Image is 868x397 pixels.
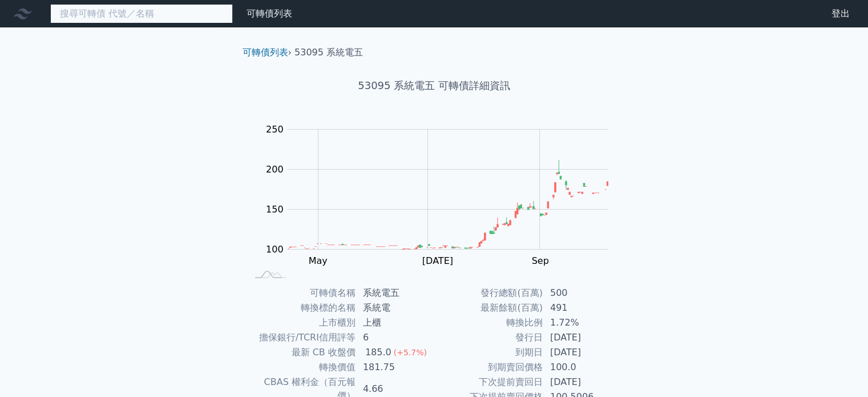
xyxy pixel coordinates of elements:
td: 轉換比例 [434,315,543,330]
h1: 53095 系統電五 可轉債詳細資訊 [233,78,635,94]
td: [DATE] [543,345,621,360]
input: 搜尋可轉債 代號／名稱 [50,4,233,23]
td: 上櫃 [356,315,434,330]
td: 6 [356,330,434,345]
td: 轉換價值 [247,360,356,375]
td: 491 [543,300,621,315]
g: Chart [260,124,625,290]
td: 擔保銀行/TCRI信用評等 [247,330,356,345]
td: 系統電五 [356,286,434,300]
td: 181.75 [356,360,434,375]
td: 轉換標的名稱 [247,300,356,315]
li: 53095 系統電五 [294,46,363,59]
td: 到期賣回價格 [434,360,543,375]
td: 系統電 [356,300,434,315]
tspan: [DATE] [422,255,453,266]
td: 500 [543,286,621,300]
li: › [243,46,292,59]
tspan: 250 [266,124,284,135]
td: 到期日 [434,345,543,360]
td: 最新 CB 收盤價 [247,345,356,360]
span: (+5.7%) [394,348,427,357]
a: 可轉債列表 [247,8,292,19]
td: 上市櫃別 [247,315,356,330]
td: [DATE] [543,375,621,390]
td: 下次提前賣回日 [434,375,543,390]
td: 最新餘額(百萬) [434,300,543,315]
td: 發行日 [434,330,543,345]
a: 可轉債列表 [243,47,288,58]
td: 可轉債名稱 [247,286,356,300]
td: 發行總額(百萬) [434,286,543,300]
tspan: 100 [266,244,284,255]
tspan: May [309,255,328,266]
div: 185.0 [363,346,394,359]
tspan: Sep [531,255,548,266]
td: 100.0 [543,360,621,375]
tspan: 200 [266,164,284,175]
a: 登出 [822,5,859,23]
td: 1.72% [543,315,621,330]
td: [DATE] [543,330,621,345]
tspan: 150 [266,204,284,215]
